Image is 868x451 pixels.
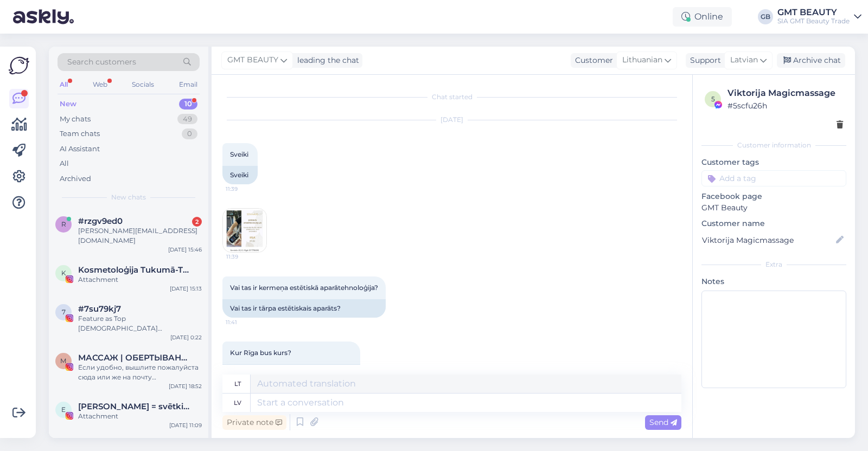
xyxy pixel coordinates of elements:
[230,284,378,292] span: Vai tas ir kermeņa estētiskā aparātehnoloģija?
[701,140,846,150] div: Customer information
[234,394,241,412] div: lv
[78,216,123,226] span: #rzgv9ed0
[130,78,156,92] div: Socials
[226,185,266,193] span: 11:39
[223,209,266,252] img: Attachment
[60,173,91,184] div: Archived
[177,78,200,92] div: Email
[192,217,202,227] div: 2
[60,144,100,154] div: AI Assistant
[730,54,758,66] span: Latvian
[777,8,850,17] div: GMT BEAUTY
[78,411,202,421] div: Attachment
[58,78,70,92] div: All
[293,55,359,66] div: leading the chat
[60,357,67,365] span: М
[777,53,845,68] div: Archive chat
[701,276,846,287] p: Notes
[60,114,91,125] div: My chats
[226,253,267,261] span: 11:39
[169,382,202,390] div: [DATE] 18:52
[701,191,846,202] p: Facebook page
[78,314,202,333] div: Feature as Top [DEMOGRAPHIC_DATA] Entrepreneur. Hey, hope you are doing well! We are doing a spec...
[170,333,202,342] div: [DATE] 0:22
[78,304,121,314] span: #7su79kj7
[226,318,266,326] span: 11:41
[727,100,843,112] div: # 5scfu26h
[701,157,846,168] p: Customer tags
[222,115,681,125] div: [DATE]
[230,150,248,158] span: Sveiki
[61,269,66,277] span: K
[701,218,846,229] p: Customer name
[673,7,732,27] div: Online
[758,9,773,24] div: GB
[701,202,846,214] p: GMT Beauty
[686,55,721,66] div: Support
[62,308,66,316] span: 7
[61,220,66,228] span: r
[727,87,843,100] div: Viktorija Magicmassage
[711,95,715,103] span: 5
[701,170,846,186] input: Add a tag
[227,54,278,66] span: GMT BEAUTY
[60,99,76,109] div: New
[230,349,291,357] span: Kur Rīga bus kurs?
[222,364,360,383] div: Kur atradīsies [GEOGRAPHIC_DATA]?
[234,375,241,393] div: lt
[177,114,197,125] div: 49
[78,226,202,246] div: [PERSON_NAME][EMAIL_ADDRESS][DOMAIN_NAME]
[649,417,677,427] span: Send
[571,55,613,66] div: Customer
[91,78,110,92] div: Web
[168,246,202,254] div: [DATE] 15:46
[61,405,66,414] span: E
[179,99,197,109] div: 10
[702,234,834,246] input: Add name
[170,285,202,293] div: [DATE] 15:13
[622,54,662,66] span: Lithuanian
[60,128,100,139] div: Team chats
[78,402,191,411] span: Eva Šimo = svētki & prakses mieram & līdzsvaram
[78,363,202,382] div: Если удобно, вышлите пожалуйста сюда или же на почту [DOMAIN_NAME][EMAIL_ADDRESS][DOMAIN_NAME]
[182,128,197,139] div: 0
[222,92,681,102] div: Chat started
[222,166,258,184] div: Sveiki
[78,275,202,285] div: Attachment
[701,260,846,269] div: Extra
[60,158,69,169] div: All
[777,8,861,25] a: GMT BEAUTYSIA GMT Beauty Trade
[111,192,146,202] span: New chats
[777,17,850,25] div: SIA GMT Beauty Trade
[67,56,136,68] span: Search customers
[222,415,286,430] div: Private note
[78,265,191,275] span: Kosmetoloģija Tukumā-Tavs skaistums un labsajūta sākas šeit !
[222,299,386,318] div: Vai tas ir tārpa estētiskais aparāts?
[9,55,29,76] img: Askly Logo
[169,421,202,429] div: [DATE] 11:09
[78,353,191,363] span: МАССАЖ | ОБЕРТЫВАНИЯ | ОБУЧЕНИЯ | TALLINN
